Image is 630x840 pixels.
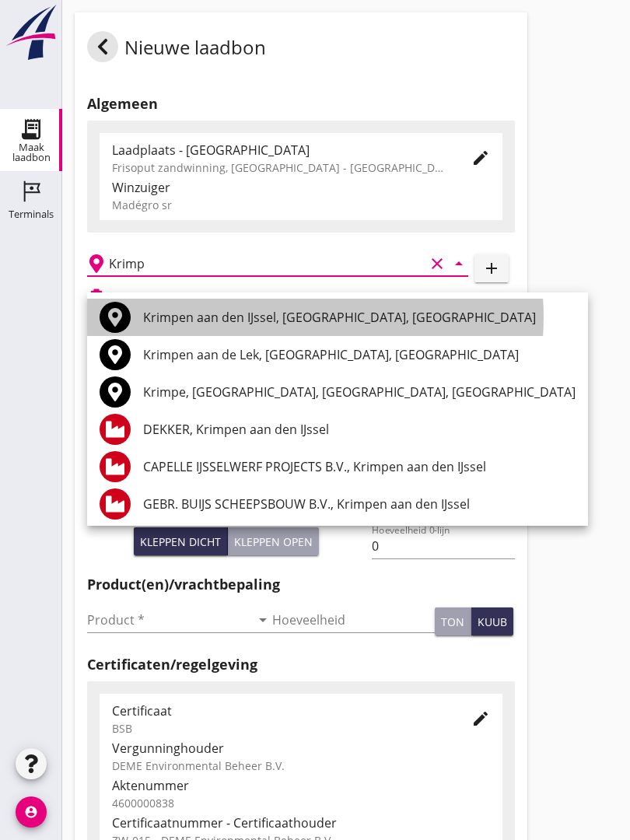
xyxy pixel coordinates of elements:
[143,308,576,327] div: Krimpen aan den IJssel, [GEOGRAPHIC_DATA], [GEOGRAPHIC_DATA]
[272,607,436,632] input: Hoeveelheid
[143,457,576,476] div: CAPELLE IJSSELWERF PROJECTS B.V., Krimpen aan den IJssel
[9,209,54,219] div: Terminals
[228,527,319,555] button: Kleppen open
[109,251,425,276] input: Losplaats
[428,254,446,273] i: clear
[435,607,471,635] button: ton
[112,720,446,737] div: BSB
[87,607,250,632] input: Product *
[478,614,507,630] div: kuub
[87,574,515,595] h2: Product(en)/vrachtbepaling
[482,259,501,278] i: add
[112,814,490,832] div: Certificaatnummer - Certificaathouder
[112,289,191,303] h2: Beladen vaartuig
[140,534,221,550] div: Kleppen dicht
[112,197,490,213] div: Madégro sr
[471,709,490,728] i: edit
[234,534,313,550] div: Kleppen open
[112,795,490,811] div: 4600000838
[112,178,490,197] div: Winzuiger
[143,345,576,364] div: Krimpen aan de Lek, [GEOGRAPHIC_DATA], [GEOGRAPHIC_DATA]
[112,159,446,176] div: Frisoput zandwinning, [GEOGRAPHIC_DATA] - [GEOGRAPHIC_DATA].
[87,93,515,114] h2: Algemeen
[112,758,490,774] div: DEME Environmental Beheer B.V.
[16,796,47,828] i: account_circle
[112,702,446,720] div: Certificaat
[87,31,266,68] div: Nieuwe laadbon
[134,527,228,555] button: Kleppen dicht
[450,254,468,273] i: arrow_drop_down
[143,495,576,513] div: GEBR. BUIJS SCHEEPSBOUW B.V., Krimpen aan den IJssel
[3,4,59,61] img: logo-small.a267ee39.svg
[471,607,513,635] button: kuub
[143,383,576,401] div: Krimpe, [GEOGRAPHIC_DATA], [GEOGRAPHIC_DATA], [GEOGRAPHIC_DATA]
[372,534,514,558] input: Hoeveelheid 0-lijn
[112,739,490,758] div: Vergunninghouder
[112,141,446,159] div: Laadplaats - [GEOGRAPHIC_DATA]
[254,611,272,629] i: arrow_drop_down
[471,149,490,167] i: edit
[87,654,515,675] h2: Certificaten/regelgeving
[112,776,490,795] div: Aktenummer
[441,614,464,630] div: ton
[143,420,576,439] div: DEKKER, Krimpen aan den IJssel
